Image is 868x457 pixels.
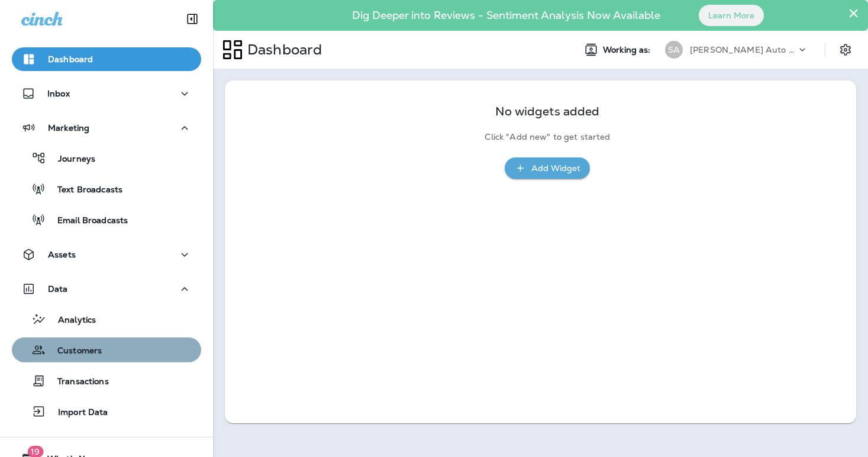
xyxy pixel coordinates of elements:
[12,277,201,301] button: Data
[46,185,122,196] p: Text Broadcasts
[243,41,322,59] p: Dashboard
[12,368,201,393] button: Transactions
[48,54,93,64] p: Dashboard
[12,176,201,201] button: Text Broadcasts
[690,45,796,54] p: [PERSON_NAME] Auto Service & Tire Pros
[12,207,201,232] button: Email Broadcasts
[699,5,764,26] button: Learn More
[505,157,590,179] button: Add Widget
[12,116,201,140] button: Marketing
[12,82,201,105] button: Inbox
[46,407,108,419] p: Import Data
[46,376,109,388] p: Transactions
[495,107,599,117] p: No widgets added
[12,47,201,71] button: Dashboard
[48,284,68,294] p: Data
[12,243,201,266] button: Assets
[47,89,70,98] p: Inbox
[835,39,856,60] button: Settings
[46,215,128,227] p: Email Broadcasts
[12,337,201,362] button: Customers
[848,4,859,22] button: Close
[665,41,683,59] div: SA
[46,154,95,165] p: Journeys
[48,123,89,133] p: Marketing
[46,315,96,326] p: Analytics
[12,399,201,424] button: Import Data
[46,346,102,357] p: Customers
[12,146,201,170] button: Journeys
[48,250,76,259] p: Assets
[318,14,695,17] p: Dig Deeper into Reviews - Sentiment Analysis Now Available
[485,132,610,142] p: Click "Add new" to get started
[12,307,201,332] button: Analytics
[531,161,580,176] div: Add Widget
[176,7,209,31] button: Collapse Sidebar
[603,45,653,55] span: Working as:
